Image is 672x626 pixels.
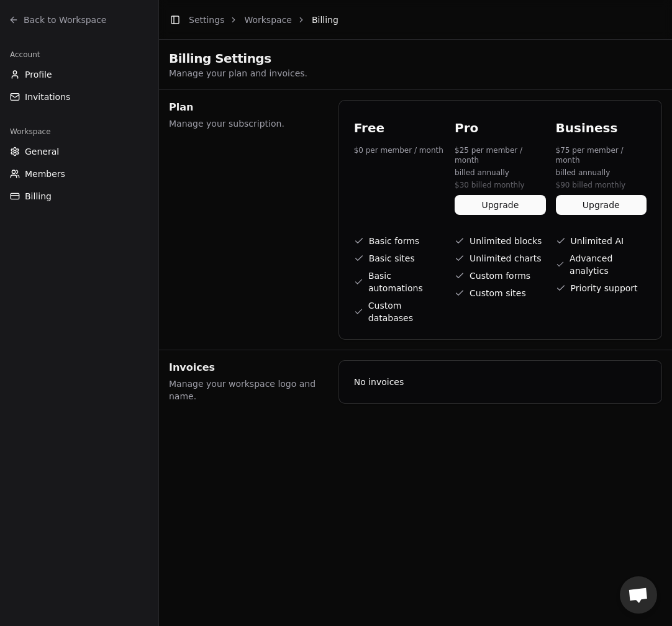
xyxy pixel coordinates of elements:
button: Profile [5,65,153,84]
span: Billing [25,190,52,202]
span: Priority support [571,282,638,294]
div: Business [556,116,647,140]
button: Billing [5,186,153,206]
div: billed annually [556,168,647,178]
a: Workspace [244,15,292,25]
span: Profile [25,68,52,81]
div: No invoices [339,361,661,403]
h1: Billing Settings [169,50,662,67]
div: $30 billed monthly [455,180,545,190]
nav: breadcrumb [189,14,338,26]
div: Account [5,45,153,65]
h2: Invoices [169,360,324,375]
a: Back to Workspace [5,10,153,30]
span: Invitations [25,91,70,103]
p: Manage your subscription. [169,117,324,130]
p: Manage your workspace logo and name. [169,378,324,402]
span: Unlimited AI [571,235,624,247]
span: Back to Workspace [24,14,106,26]
span: General [25,145,59,158]
button: Members [5,164,153,184]
div: Pro [455,116,545,140]
p: Manage your plan and invoices. [169,67,662,79]
span: Custom databases [368,299,445,324]
span: Basic forms [369,235,419,247]
span: Basic sites [369,252,415,265]
button: Upgrade [455,195,545,215]
div: Open chat [620,576,657,614]
h2: Plan [169,100,324,115]
div: $75 per member / month [556,145,647,165]
span: Unlimited charts [470,252,542,265]
span: Basic automations [368,270,445,294]
button: Invitations [5,87,153,107]
span: Advanced analytics [570,252,647,277]
button: Upgrade [556,195,647,215]
div: Workspace [5,122,153,142]
div: $90 billed monthly [556,180,647,190]
button: General [5,142,153,161]
span: Billing [312,14,338,26]
div: $0 per member / month [354,145,445,155]
span: Members [25,168,65,180]
div: Free [354,116,445,140]
span: Custom forms [470,270,530,282]
div: billed annually [455,168,545,178]
div: $25 per member / month [455,145,545,165]
span: Custom sites [470,287,526,299]
a: Settings [189,15,224,25]
span: Unlimited blocks [470,235,542,247]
